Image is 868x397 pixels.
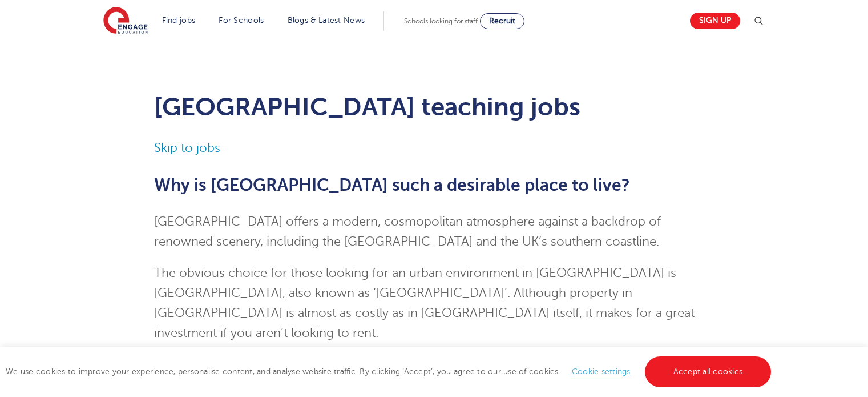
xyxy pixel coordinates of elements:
[6,367,774,376] span: We use cookies to improve your experience, personalise content, and analyse website traffic. By c...
[690,13,740,29] a: Sign up
[154,93,714,121] h1: [GEOGRAPHIC_DATA] teaching jobs
[162,16,196,25] a: Find jobs
[489,17,515,25] span: Recruit
[404,17,478,25] span: Schools looking for staff
[219,16,264,25] a: For Schools
[154,175,630,195] span: Why is [GEOGRAPHIC_DATA] such a desirable place to live?
[154,266,695,340] span: The obvious choice for those looking for an urban environment in [GEOGRAPHIC_DATA] is [GEOGRAPHIC...
[288,16,365,25] a: Blogs & Latest News
[154,141,220,155] a: Skip to jobs
[645,356,772,387] a: Accept all cookies
[480,13,524,29] a: Recruit
[103,7,148,35] img: Engage Education
[154,215,661,248] span: [GEOGRAPHIC_DATA] offers a modern, cosmopolitan atmosphere against a backdrop of renowned scenery...
[572,367,631,376] a: Cookie settings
